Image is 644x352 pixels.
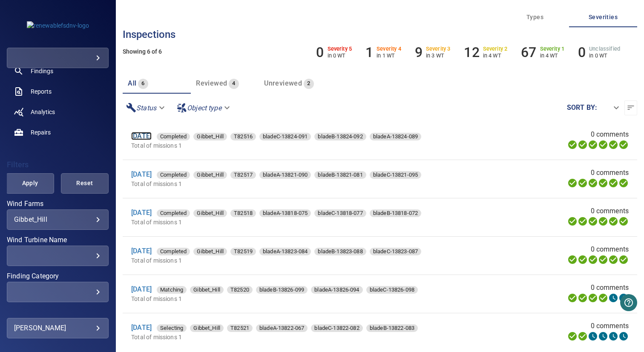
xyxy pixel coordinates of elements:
[131,285,152,293] a: [DATE]
[567,178,578,188] svg: Uploading 100%
[618,255,629,265] svg: Classification 100%
[259,133,311,140] div: bladeC-13824-091
[588,178,598,188] svg: Selecting 100%
[72,178,98,189] span: Reset
[193,209,227,217] span: Gibbet_Hill
[314,209,366,217] div: bladeC-13818-077
[157,209,190,217] div: Completed
[131,218,495,226] p: Total of missions 1
[567,140,578,150] svg: Uploading 100%
[483,46,508,52] h6: Severity 2
[314,133,366,140] div: bladeB-13824-092
[157,324,187,332] div: Selecting
[370,248,421,255] div: bladeC-13823-087
[157,133,190,140] div: Completed
[521,44,536,60] h6: 67
[464,44,479,60] h6: 12
[7,81,109,102] a: reports noActive
[7,209,109,230] div: Wind Farms
[377,46,401,52] h6: Severity 4
[589,52,620,59] p: in 0 WT
[157,286,187,294] span: Matching
[157,171,190,179] span: Completed
[157,171,190,179] div: Completed
[230,132,256,141] span: T82516
[365,44,373,60] h6: 1
[578,216,588,226] svg: Data Formatted 100%
[230,209,256,217] div: T82518
[230,248,256,255] div: T82519
[598,216,608,226] svg: ML Processing 100%
[370,133,421,140] div: bladeA-13824-089
[256,324,308,332] div: bladeA-13822-067
[259,171,311,179] div: bladeA-13821-090
[608,331,618,341] svg: Matching 0%
[157,247,190,256] span: Completed
[588,331,598,341] svg: Selecting 0%
[227,324,253,332] div: T82521
[366,324,418,332] span: bladeB-13822-083
[14,321,101,335] div: [PERSON_NAME]
[193,171,227,179] div: Gibbet_Hill
[193,171,227,179] span: Gibbet_Hill
[578,44,620,60] li: Severity Unclassified
[377,52,401,59] p: in 1 WT
[131,209,152,217] a: [DATE]
[506,12,564,23] span: Types
[138,79,148,89] span: 6
[597,100,624,115] div: ​
[314,247,366,256] span: bladeB-13823-088
[193,132,227,141] span: Gibbet_Hill
[370,209,421,217] span: bladeB-13818-072
[311,286,362,294] span: bladeA-13826-094
[227,286,253,294] span: T82520
[464,44,507,60] li: Severity 2
[264,79,302,87] span: Unreviewed
[578,255,588,265] svg: Data Formatted 100%
[598,140,608,150] svg: ML Processing 100%
[190,286,224,294] span: Gibbet_Hill
[256,286,308,294] div: bladeB-13826-099
[304,79,313,89] span: 2
[608,140,618,150] svg: Matching 100%
[256,286,308,294] span: bladeB-13826-099
[598,293,608,303] svg: ML Processing 100%
[193,133,227,140] div: Gibbet_Hill
[314,209,366,217] span: bladeC-13818-077
[578,293,588,303] svg: Data Formatted 100%
[31,67,53,75] span: Findings
[426,46,451,52] h6: Severity 3
[316,44,352,60] li: Severity 5
[567,104,597,111] label: Sort by :
[259,209,311,217] div: bladeA-13818-075
[328,46,352,52] h6: Severity 5
[328,52,352,59] p: in 0 WT
[591,321,629,331] span: 0 comments
[366,324,418,332] div: bladeB-13822-083
[157,324,187,332] span: Selecting
[17,178,43,189] span: Apply
[540,52,565,59] p: in 4 WT
[567,293,578,303] svg: Uploading 100%
[6,173,54,194] button: Apply
[567,331,578,341] svg: Uploading 100%
[31,108,55,116] span: Analytics
[227,286,253,294] div: T82520
[311,324,362,332] div: bladeC-13822-082
[608,178,618,188] svg: Matching 100%
[588,255,598,265] svg: Selecting 100%
[131,132,152,140] a: [DATE]
[31,87,52,96] span: Reports
[131,141,495,150] p: Total of missions 1
[314,248,366,255] div: bladeB-13823-088
[27,21,89,30] img: renewablefsdnv-logo
[173,100,235,115] div: Object type
[7,200,109,207] label: Wind Farms
[588,293,598,303] svg: Selecting 100%
[574,12,632,23] span: Severities
[311,324,362,332] span: bladeC-13822-082
[567,216,578,226] svg: Uploading 100%
[618,331,629,341] svg: Classification 0%
[366,286,418,294] div: bladeC-13826-098
[618,293,629,303] svg: Classification 0%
